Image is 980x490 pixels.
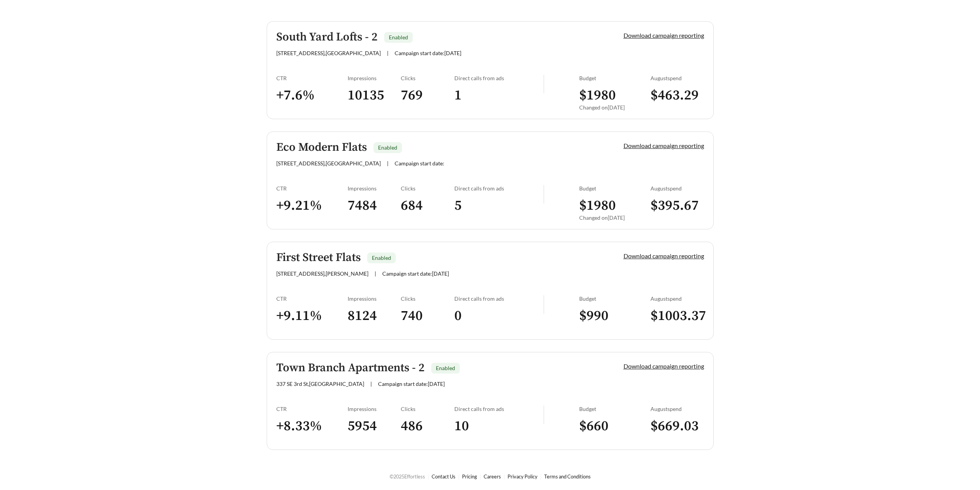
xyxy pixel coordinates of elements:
span: [STREET_ADDRESS] , [GEOGRAPHIC_DATA] [276,50,381,56]
div: Impressions [348,406,401,412]
h5: South Yard Lofts - 2 [276,31,378,44]
img: line [543,295,544,314]
div: Budget [579,406,651,412]
div: August spend [651,75,704,81]
div: Clicks [401,406,454,412]
span: 337 SE 3rd St , [GEOGRAPHIC_DATA] [276,381,364,387]
div: Impressions [348,185,401,192]
span: Enabled [436,365,455,371]
a: Download campaign reporting [624,252,704,259]
div: CTR [276,75,348,81]
div: CTR [276,185,348,192]
div: Clicks [401,75,454,81]
a: Careers [484,473,501,480]
div: August spend [651,295,704,302]
h3: $ 669.03 [651,418,704,435]
a: South Yard Lofts - 2Enabled[STREET_ADDRESS],[GEOGRAPHIC_DATA]|Campaign start date:[DATE]Download ... [267,21,714,119]
h5: Eco Modern Flats [276,141,367,154]
img: line [543,185,544,204]
span: © 2025 Effortless [390,473,425,480]
div: CTR [276,295,348,302]
h3: 5954 [348,418,401,435]
h5: Town Branch Apartments - 2 [276,362,425,374]
span: Campaign start date: [DATE] [395,50,461,56]
h3: 0 [454,307,543,325]
h3: $ 395.67 [651,197,704,214]
div: Direct calls from ads [454,406,543,412]
div: Impressions [348,295,401,302]
a: Download campaign reporting [624,362,704,370]
h3: 684 [401,197,454,214]
h3: + 9.21 % [276,197,348,214]
span: | [387,160,388,167]
h3: 769 [401,87,454,104]
h3: 740 [401,307,454,325]
span: | [375,270,376,277]
span: Campaign start date: [DATE] [382,270,449,277]
div: Changed on [DATE] [579,104,651,111]
h3: + 7.6 % [276,87,348,104]
h3: $ 1980 [579,197,651,214]
div: Clicks [401,295,454,302]
span: [STREET_ADDRESS] , [GEOGRAPHIC_DATA] [276,160,381,167]
h3: $ 463.29 [651,87,704,104]
h3: $ 990 [579,307,651,325]
div: August spend [651,406,704,412]
img: line [543,406,544,424]
span: Enabled [372,254,391,261]
span: Campaign start date: [395,160,444,167]
div: Clicks [401,185,454,192]
div: August spend [651,185,704,192]
a: Contact Us [432,473,456,480]
a: First Street FlatsEnabled[STREET_ADDRESS],[PERSON_NAME]|Campaign start date:[DATE]Download campai... [267,242,714,340]
div: Direct calls from ads [454,185,543,192]
div: Budget [579,295,651,302]
h3: 10135 [348,87,401,104]
h3: + 8.33 % [276,418,348,435]
h3: + 9.11 % [276,307,348,325]
span: Enabled [389,34,408,40]
h3: 486 [401,418,454,435]
h3: 10 [454,418,543,435]
div: Changed on [DATE] [579,214,651,221]
span: | [370,381,372,387]
a: Download campaign reporting [624,142,704,149]
div: Budget [579,185,651,192]
h3: 7484 [348,197,401,214]
img: line [543,75,544,93]
a: Pricing [462,473,477,480]
h3: $ 1003.37 [651,307,704,325]
a: Town Branch Apartments - 2Enabled337 SE 3rd St,[GEOGRAPHIC_DATA]|Campaign start date:[DATE]Downlo... [267,352,714,450]
div: CTR [276,406,348,412]
span: Campaign start date: [DATE] [378,381,445,387]
a: Download campaign reporting [624,32,704,39]
h5: First Street Flats [276,251,361,264]
h3: 8124 [348,307,401,325]
div: Direct calls from ads [454,75,543,81]
h3: 5 [454,197,543,214]
a: Privacy Policy [508,473,538,480]
span: Enabled [378,144,397,151]
div: Impressions [348,75,401,81]
a: Eco Modern FlatsEnabled[STREET_ADDRESS],[GEOGRAPHIC_DATA]|Campaign start date:Download campaign r... [267,131,714,229]
h3: $ 1980 [579,87,651,104]
div: Direct calls from ads [454,295,543,302]
span: | [387,50,388,56]
div: Budget [579,75,651,81]
span: [STREET_ADDRESS] , [PERSON_NAME] [276,270,368,277]
a: Terms and Conditions [544,473,591,480]
h3: 1 [454,87,543,104]
h3: $ 660 [579,418,651,435]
